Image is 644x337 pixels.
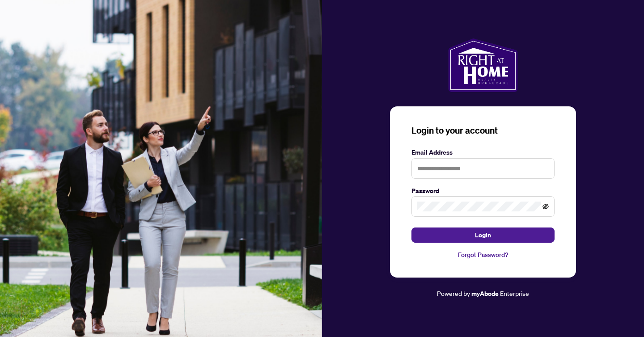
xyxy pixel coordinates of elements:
a: myAbode [471,289,499,299]
span: Powered by [437,289,470,297]
img: ma-logo [448,38,517,92]
button: Login [411,227,555,243]
span: eye-invisible [542,203,549,210]
label: Email Address [411,147,555,157]
h3: Login to your account [411,124,555,137]
a: Forgot Password? [411,250,555,260]
span: Login [475,228,491,242]
span: Enterprise [500,289,529,297]
label: Password [411,186,555,196]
